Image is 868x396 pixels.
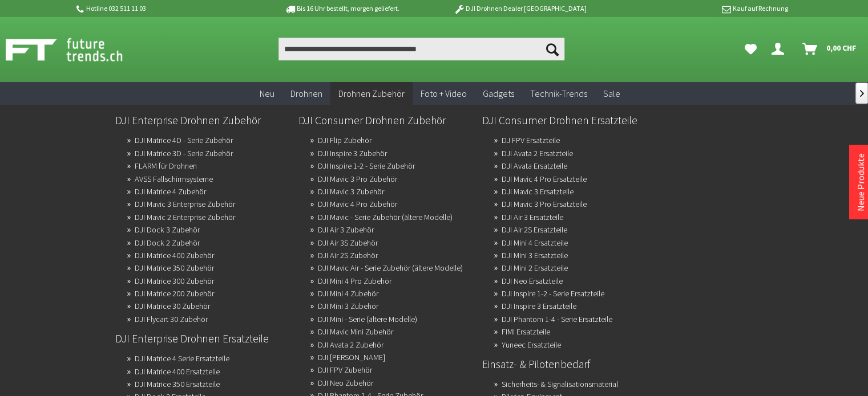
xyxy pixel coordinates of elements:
p: Hotline 032 511 11 03 [75,2,253,15]
a: DJI FPV Zubehör [318,362,372,378]
span: Neu [260,88,274,99]
span: 0,00 CHF [826,39,857,57]
a: Technik-Trends [522,82,595,105]
a: DJI Inspire 3 Zubehör [318,145,387,161]
a: DJI Dock 3 Zubehör [135,222,200,238]
a: Meine Favoriten [739,38,762,60]
a: Einsatz- & Pilotenbedarf [482,354,656,374]
a: DJI Flycart 30 Zubehör [135,311,208,327]
a: DJI Enterprise Drohnen Ersatzteile [115,329,289,348]
a: Sale [595,82,628,105]
a: DJI Neo Ersatzteile [502,273,563,289]
a: Gadgets [475,82,522,105]
a: DJI Avata 2 Ersatzteile [502,145,573,161]
a: DJI Enterprise Drohnen Zubehör [115,111,289,130]
a: DJ FPV Ersatzteile [502,132,560,148]
a: DJI Mavic 3 Enterprise Zubehör [135,196,235,212]
a: DJI Mavic 4 Pro Ersatzteile [502,171,587,187]
a: DJI Mavic 2 Enterprise Zubehör [135,209,235,225]
img: Shop Futuretrends - zur Startseite wechseln [6,35,148,64]
a: DJI Matrice 200 Zubehör [135,285,214,301]
a: DJI Mavic Mini Zubehör [318,324,393,340]
a: DJI Mini 4 Pro Zubehör [318,273,391,289]
a: DJI Neo Zubehör [318,375,373,391]
a: DJI Air 2S Zubehör [318,247,378,263]
a: DJI Avata 2 Zubehör [318,337,383,353]
a: DJI Inspire 1-2 - Serie Ersatzteile [502,285,604,301]
a: Warenkorb [798,38,862,60]
a: Yuneec Ersatzteile [502,337,561,353]
span: Foto + Video [421,88,467,99]
input: Produkt, Marke, Kategorie, EAN, Artikelnummer… [278,38,564,60]
a: Sicherheits- & Signalisationsmaterial [502,376,618,392]
a: DJI Phantom 1-4 - Serie Ersatzteile [502,311,612,327]
a: DJI Mavic Air - Serie Zubehör (ältere Modelle) [318,260,463,276]
a: Dein Konto [767,38,793,60]
p: Bis 16 Uhr bestellt, morgen geliefert. [253,2,431,15]
a: DJI Air 2S Ersatzteile [502,222,567,238]
a: DJI Mavic 4 Pro Zubehör [318,196,397,212]
span: Technik-Trends [530,88,587,99]
button: Suchen [540,38,564,60]
a: DJI Consumer Drohnen Zubehör [298,111,473,130]
a: Neu [252,82,282,105]
a: DJI Avata Zubehör [318,349,385,365]
a: DJI Mavic - Serie Zubehör (ältere Modelle) [318,209,453,225]
a: DJI Matrice 4 Serie Ersatzteile [135,350,229,366]
span: Drohnen Zubehör [338,88,405,99]
a: DJI Inspire 3 Ersatzteile [502,298,576,314]
a: Drohnen [282,82,330,105]
a: FIMI Ersatzteile [502,324,550,340]
a: Foto + Video [413,82,475,105]
a: DJI Consumer Drohnen Ersatzteile [482,111,656,130]
a: DJI Mavic 3 Zubehör [318,183,384,199]
a: DJI Matrice 350 Zubehör [135,260,214,276]
a: DJI Matrice 400 Zubehör [135,247,214,263]
a: DJI Inspire 1-2 - Serie Zubehör [318,158,415,174]
a: DJI Mavic 3 Pro Zubehör [318,171,397,187]
a: DJI Mini 2 Ersatzteile [502,260,568,276]
a: DJI Avata Ersatzteile [502,158,567,174]
a: Drohnen Zubehör [330,82,413,105]
a: DJI Mini 4 Ersatzteile [502,235,568,251]
a: FLARM für Drohnen [135,158,197,174]
span: Gadgets [483,88,514,99]
a: DJI Mavic 3 Pro Ersatzteile [502,196,587,212]
a: DJI Air 3 Zubehör [318,222,374,238]
p: DJI Drohnen Dealer [GEOGRAPHIC_DATA] [431,2,609,15]
a: DJI Matrice 4D - Serie Zubehör [135,132,233,148]
a: DJI Air 3 Ersatzteile [502,209,563,225]
a: DJI Air 3S Zubehör [318,235,378,251]
a: AVSS Fallschirmsysteme [135,171,213,187]
span:  [860,90,864,97]
span: Sale [603,88,620,99]
a: DJI Mini - Serie (ältere Modelle) [318,311,417,327]
a: Neue Produkte [855,153,866,211]
a: DJI Matrice 300 Zubehör [135,273,214,289]
a: DJI Dock 2 Zubehör [135,235,200,251]
a: DJI Matrice 3D - Serie Zubehör [135,145,233,161]
a: DJI Mini 4 Zubehör [318,285,378,301]
a: DJI Mini 3 Ersatzteile [502,247,568,263]
a: DJI Flip Zubehör [318,132,372,148]
a: DJI Mavic 3 Ersatzteile [502,183,574,199]
a: DJI Matrice 30 Zubehör [135,298,210,314]
p: Kauf auf Rechnung [609,2,788,15]
a: DJI Matrice 350 Ersatzteile [135,376,220,392]
a: DJI Matrice 4 Zubehör [135,183,206,199]
span: Drohnen [290,88,322,99]
a: DJI Matrice 400 Ersatzteile [135,364,220,379]
a: DJI Mini 3 Zubehör [318,298,378,314]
